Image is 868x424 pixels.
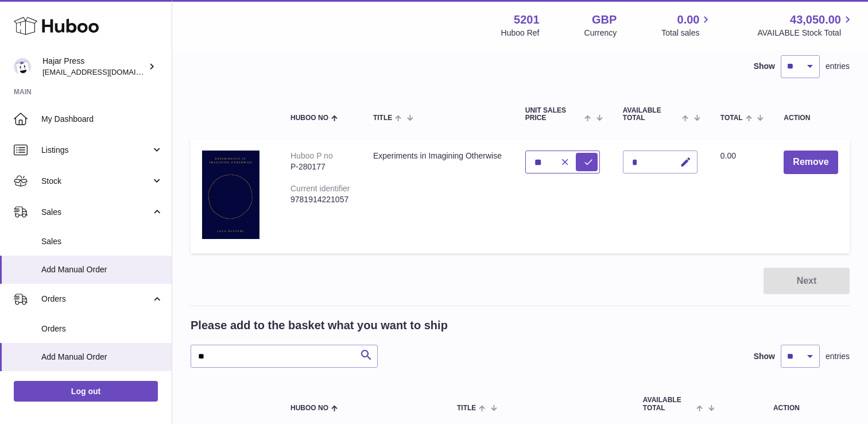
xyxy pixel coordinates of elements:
[826,351,850,362] span: entries
[14,381,158,402] a: Log out
[42,67,169,76] span: [EMAIL_ADDRESS][DOMAIN_NAME]
[723,385,850,423] th: Action
[643,396,694,411] span: AVAILABLE Total
[661,12,712,38] a: 0.00 Total sales
[373,114,392,122] span: Title
[202,151,259,239] img: Experiments in Imagining Otherwise
[290,151,333,160] div: Huboo P no
[784,151,838,174] button: Remove
[41,323,163,334] span: Orders
[41,145,151,156] span: Listings
[41,176,151,187] span: Stock
[757,12,854,38] a: 43,050.00 AVAILABLE Stock Total
[41,294,151,304] span: Orders
[790,12,841,28] span: 43,050.00
[757,28,854,38] span: AVAILABLE Stock Total
[720,114,743,122] span: Total
[290,404,328,412] span: Huboo no
[41,207,151,218] span: Sales
[290,194,350,205] div: 9781914221057
[623,107,680,122] span: AVAILABLE Total
[754,61,775,72] label: Show
[457,404,476,412] span: Title
[592,12,617,28] strong: GBP
[677,12,700,28] span: 0.00
[501,28,540,38] div: Huboo Ref
[191,318,448,333] h2: Please add to the basket what you want to ship
[41,264,163,275] span: Add Manual Order
[41,352,163,363] span: Add Manual Order
[584,28,617,38] div: Currency
[514,12,540,28] strong: 5201
[42,56,146,78] div: Hajar Press
[362,139,514,253] td: Experiments in Imagining Otherwise
[290,184,350,193] div: Current identifier
[290,114,328,122] span: Huboo no
[14,58,31,75] img: editorial@hajarpress.com
[525,107,582,122] span: Unit Sales Price
[290,161,350,172] div: P-280177
[41,114,163,125] span: My Dashboard
[826,61,850,72] span: entries
[754,351,775,362] label: Show
[41,236,163,247] span: Sales
[661,28,712,38] span: Total sales
[784,114,838,122] div: Action
[720,151,736,160] span: 0.00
